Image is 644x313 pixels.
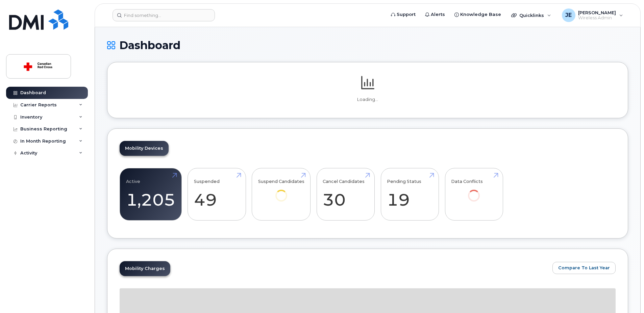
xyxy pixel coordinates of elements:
span: Compare To Last Year [558,265,610,271]
p: Loading... [120,97,616,103]
a: Active 1,205 [126,172,175,217]
a: Pending Status 19 [387,172,432,217]
a: Suspended 49 [194,172,240,217]
button: Compare To Last Year [552,262,616,274]
a: Data Conflicts [451,172,497,211]
a: Mobility Charges [120,261,170,276]
a: Suspend Candidates [258,172,304,211]
a: Cancel Candidates 30 [323,172,368,217]
h1: Dashboard [107,39,628,51]
a: Mobility Devices [120,141,169,156]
